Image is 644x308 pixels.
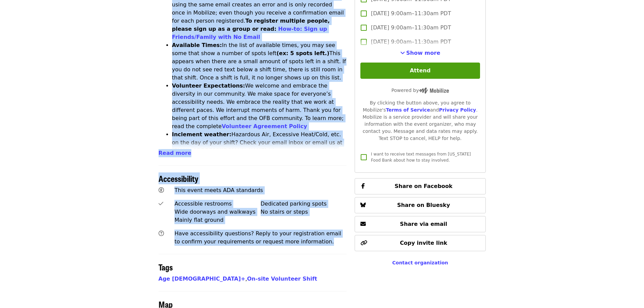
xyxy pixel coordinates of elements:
[277,50,329,56] strong: (ex: 5 spots left.)
[172,82,245,89] strong: Volunteer Expectations:
[159,200,163,207] i: check icon
[261,208,347,216] div: No stairs or steps
[172,18,330,32] strong: To register multiple people, please sign up as a group or read:
[400,240,447,246] span: Copy invite link
[172,131,347,171] li: Hazardous Air, Excessive Heat/Cold, etc. on the day of your shift? Check your email inbox or emai...
[174,230,341,245] span: Have accessibility questions? Reply to your registration email to confirm your requirements or re...
[355,216,485,232] button: Share via email
[355,197,485,213] button: Share on Bluesky
[355,235,485,251] button: Copy invite link
[222,123,307,129] a: Volunteer Agreement Policy
[159,261,173,273] span: Tags
[159,149,191,157] button: Read more
[159,276,245,282] a: Age [DEMOGRAPHIC_DATA]+
[397,202,450,208] span: Share on Bluesky
[172,42,222,48] strong: Available Times:
[386,107,430,113] a: Terms of Service
[174,187,263,193] span: This event meets ADA standards
[360,99,480,142] div: By clicking the button above, you agree to Mobilize's and . Mobilize is a service provider and wi...
[247,276,317,282] a: On-site Volunteer Shift
[159,230,164,237] i: question-circle icon
[419,88,449,94] img: Powered by Mobilize
[261,200,347,208] div: Dedicated parking spots
[400,221,447,227] span: Share via email
[172,26,327,40] a: How-to: Sign up Friends/Family with No Email
[439,107,476,113] a: Privacy Policy
[371,24,451,32] span: [DATE] 9:00am–11:30am PDT
[371,38,451,46] span: [DATE] 9:00am–11:30am PDT
[395,183,452,189] span: Share on Facebook
[159,276,247,282] span: ,
[174,208,261,216] div: Wide doorways and walkways
[391,88,449,93] span: Powered by
[406,50,440,56] span: Show more
[159,172,198,184] span: Accessibility
[392,260,448,265] a: Contact organization
[174,216,261,224] div: Mainly flat ground
[159,150,191,156] span: Read more
[360,63,480,79] button: Attend
[172,82,347,131] li: We welcome and embrace the diversity in our community. We make space for everyone’s accessibility...
[172,131,232,138] strong: Inclement weather:
[172,41,347,82] li: In the list of available times, you may see some that show a number of spots left This appears wh...
[355,178,485,194] button: Share on Facebook
[371,152,471,163] span: I want to receive text messages from [US_STATE] Food Bank about how to stay involved.
[371,9,451,18] span: [DATE] 9:00am–11:30am PDT
[400,49,440,57] button: See more timeslots
[174,200,261,208] div: Accessible restrooms
[159,187,164,193] i: universal-access icon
